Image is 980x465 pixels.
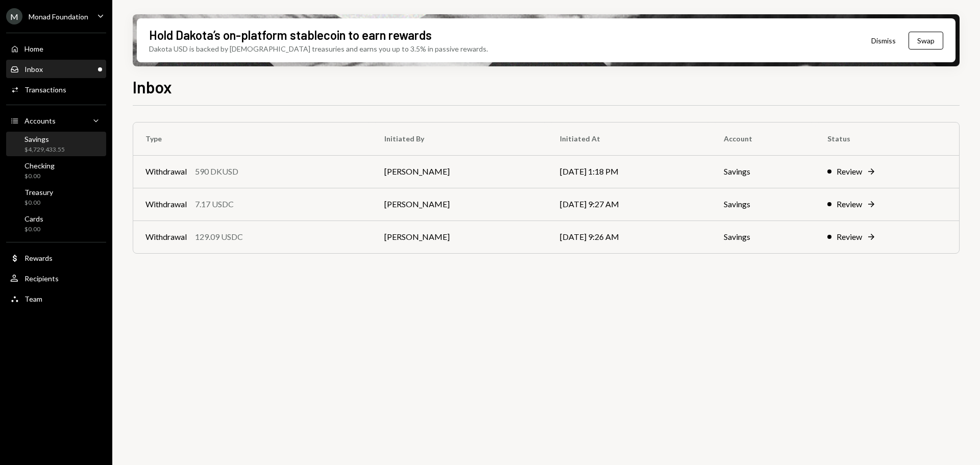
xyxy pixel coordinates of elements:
a: Savings$4,729,433.55 [6,132,106,156]
th: Initiated At [548,123,712,155]
td: [PERSON_NAME] [372,221,548,253]
button: Dismiss [859,29,909,53]
div: $0.00 [24,199,53,207]
div: Team [24,295,42,303]
div: Withdrawal [145,231,187,243]
div: Treasury [24,188,53,197]
div: Review [837,198,862,210]
div: Review [837,165,862,178]
div: Transactions [24,85,66,94]
a: Accounts [6,111,106,130]
div: 590 DKUSD [195,165,238,178]
td: [DATE] 9:27 AM [548,188,712,221]
a: Treasury$0.00 [6,185,106,209]
a: Inbox [6,60,106,78]
th: Initiated By [372,123,548,155]
div: Withdrawal [145,165,187,178]
div: Withdrawal [145,198,187,210]
a: Transactions [6,80,106,99]
a: Team [6,289,106,308]
td: [DATE] 1:18 PM [548,155,712,188]
div: Rewards [24,254,53,262]
div: Savings [24,135,65,143]
div: Checking [24,161,55,170]
td: [PERSON_NAME] [372,155,548,188]
a: Rewards [6,249,106,267]
div: Hold Dakota’s on-platform stablecoin to earn rewards [149,27,432,43]
div: $0.00 [24,225,43,234]
div: Monad Foundation [29,12,88,21]
div: Home [24,44,43,53]
a: Cards$0.00 [6,211,106,236]
div: Review [837,231,862,243]
div: Cards [24,214,43,223]
th: Type [133,123,372,155]
div: Recipients [24,274,59,283]
td: Savings [712,221,815,253]
td: [DATE] 9:26 AM [548,221,712,253]
td: Savings [712,188,815,221]
div: $0.00 [24,172,55,181]
div: 7.17 USDC [195,198,234,210]
td: [PERSON_NAME] [372,188,548,221]
th: Status [815,123,959,155]
div: Dakota USD is backed by [DEMOGRAPHIC_DATA] treasuries and earns you up to 3.5% in passive rewards. [149,43,488,54]
div: 129.09 USDC [195,231,243,243]
div: Accounts [24,116,56,125]
th: Account [712,123,815,155]
td: Savings [712,155,815,188]
button: Swap [909,32,943,50]
a: Recipients [6,269,106,287]
div: $4,729,433.55 [24,145,65,154]
div: M [6,8,22,25]
div: Inbox [24,65,43,74]
a: Checking$0.00 [6,158,106,183]
h1: Inbox [133,77,172,97]
a: Home [6,39,106,58]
